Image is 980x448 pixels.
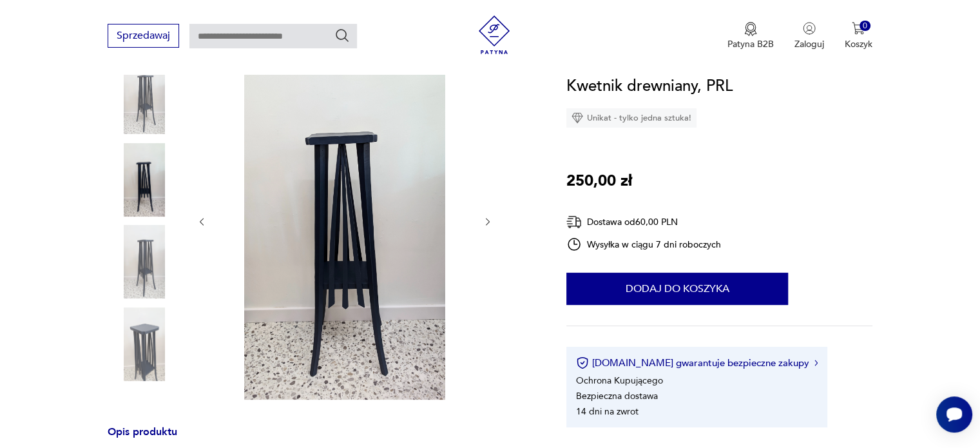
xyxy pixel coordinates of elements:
img: Ikona koszyka [852,22,865,35]
img: Ikona medalu [744,22,757,36]
img: Zdjęcie produktu Kwetnik drewniany, PRL [108,307,181,381]
div: 0 [860,21,870,32]
img: Zdjęcie produktu Kwetnik drewniany, PRL [108,143,181,217]
img: Ikona strzałki w prawo [814,360,818,366]
a: Ikona medaluPatyna B2B [727,22,774,50]
img: Ikona diamentu [572,112,583,124]
div: Wysyłka w ciągu 7 dni roboczych [566,237,721,252]
li: 14 dni na zwrot [576,405,639,418]
button: Sprzedawaj [108,24,179,48]
p: Koszyk [845,38,872,50]
img: Ikona dostawy [566,214,582,230]
button: Patyna B2B [727,22,774,50]
p: Zaloguj [794,38,824,50]
img: Zdjęcie produktu Kwetnik drewniany, PRL [220,41,469,400]
div: Dostawa od 60,00 PLN [566,214,721,230]
img: Ikonka użytkownika [803,22,816,35]
p: 250,00 zł [566,169,632,193]
li: Ochrona Kupującego [576,375,663,387]
button: Dodaj do koszyka [566,273,788,305]
div: Unikat - tylko jedna sztuka! [566,108,697,128]
iframe: Smartsupp widget button [936,396,972,433]
button: Zaloguj [794,22,824,50]
img: Patyna - sklep z meblami i dekoracjami vintage [475,15,514,54]
button: Szukaj [334,28,350,43]
li: Bezpieczna dostawa [576,390,658,402]
img: Ikona certyfikatu [576,356,589,369]
a: Sprzedawaj [108,32,179,41]
button: [DOMAIN_NAME] gwarantuje bezpieczne zakupy [576,356,818,369]
img: Zdjęcie produktu Kwetnik drewniany, PRL [108,61,181,134]
button: 0Koszyk [845,22,872,50]
h1: Kwetnik drewniany, PRL [566,74,733,99]
img: Zdjęcie produktu Kwetnik drewniany, PRL [108,225,181,298]
p: Patyna B2B [727,38,774,50]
